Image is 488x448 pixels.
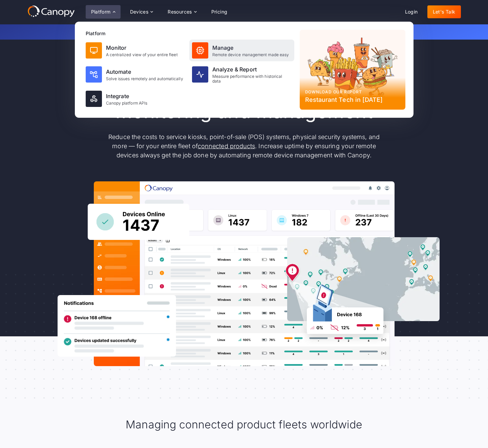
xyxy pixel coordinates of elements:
a: Login [400,5,423,18]
a: ManageRemote device management made easy [189,40,294,61]
nav: Platform [75,22,413,118]
div: Measure performance with historical data [212,74,292,84]
div: Restaurant Tech in [DATE] [305,95,400,104]
div: Remote device management made easy [212,52,289,57]
div: Platform [91,9,111,14]
a: Let's Talk [427,5,461,18]
div: Platform [86,30,294,37]
div: Analyze & Report [212,65,292,73]
div: Integrate [106,92,148,100]
a: Analyze & ReportMeasure performance with historical data [189,63,294,87]
div: Resources [162,5,201,19]
a: Download our reportRestaurant Tech in [DATE] [300,30,405,110]
div: A centralized view of your entire fleet [106,52,178,57]
div: Devices [125,5,158,19]
a: Pricing [206,5,233,18]
a: IntegrateCanopy platform APIs [83,88,188,110]
p: Reduce the costs to service kiosks, point-of-sale (POS) systems, physical security systems, and m... [102,132,386,160]
div: Download our report [305,89,400,95]
div: Solve issues remotely and automatically [106,76,183,81]
div: Monitor [106,44,178,52]
div: Resources [168,9,192,14]
div: Devices [130,9,149,14]
div: Automate [106,68,183,76]
img: Canopy sees how many devices are online [88,204,189,240]
div: Manage [212,44,289,52]
a: AutomateSolve issues remotely and automatically [83,63,188,87]
h2: Managing connected product fleets worldwide [126,418,362,432]
div: Canopy platform APIs [106,101,148,106]
a: MonitorA centralized view of your entire fleet [83,40,188,61]
div: Platform [86,5,121,19]
a: connected products [198,142,255,150]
